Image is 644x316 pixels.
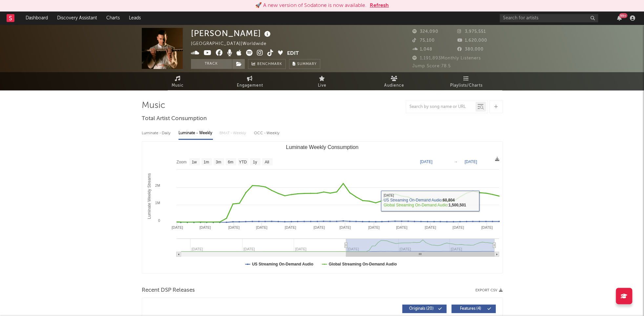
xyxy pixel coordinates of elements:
text: 1m [203,160,209,164]
text: 2M [155,183,160,187]
button: 99+ [617,15,622,21]
text: [DATE] [313,225,325,229]
span: Features ( 4 ) [456,307,486,311]
span: 324,090 [412,30,438,34]
text: [DATE] [284,225,296,229]
span: Jump Score: 78.5 [412,64,451,68]
text: [DATE] [465,159,477,164]
text: Luminate Weekly Streams [147,173,151,219]
input: Search for artists [500,14,598,22]
span: 380,000 [457,47,484,52]
text: [DATE] [420,159,432,164]
span: 3,975,551 [457,30,486,34]
text: [DATE] [425,225,436,229]
span: 1,620,000 [457,38,487,43]
input: Search by song name or URL [406,104,475,110]
text: Luminate Weekly Consumption [286,144,358,150]
button: Export CSV [475,288,503,292]
text: [DATE] [172,225,183,229]
div: [GEOGRAPHIC_DATA] | Worldwide [191,40,274,48]
button: Refresh [370,2,389,10]
span: 1,191,893 Monthly Listeners [412,56,481,60]
svg: Luminate Weekly Consumption [142,142,502,273]
a: Leads [124,11,145,25]
span: Benchmark [257,60,282,68]
button: Summary [289,59,320,69]
span: Engagement [237,82,263,90]
text: → [454,159,458,164]
span: Summary [297,62,317,66]
text: Global Streaming On-Demand Audio [328,262,397,266]
a: Playlists/Charts [430,72,503,90]
text: 1M [155,201,160,205]
span: Originals ( 20 ) [406,307,437,311]
text: [DATE] [481,225,492,229]
text: [DATE] [199,225,211,229]
text: Zoom [177,160,187,164]
text: 1y [253,160,257,164]
text: [DATE] [452,225,464,229]
span: Live [318,82,326,90]
text: 3m [216,160,221,164]
button: Edit [287,50,299,58]
text: YTD [239,160,247,164]
button: Originals(20) [402,305,447,313]
a: Engagement [214,72,286,90]
div: Luminate - Weekly [178,128,213,139]
a: Music [142,72,214,90]
div: Luminate - Daily [142,128,172,139]
span: Music [172,82,184,90]
text: US Streaming On-Demand Audio [252,262,313,266]
span: 1,048 [412,47,432,52]
a: Audience [358,72,430,90]
text: 0 [158,219,160,222]
text: [DATE] [396,225,407,229]
button: Track [191,59,232,69]
div: 🚀 A new version of Sodatone is now available. [255,2,366,10]
a: Discovery Assistant [52,11,102,25]
span: 75,100 [412,38,435,43]
span: Recent DSP Releases [142,286,195,294]
text: [DATE] [228,225,239,229]
text: 1w [192,160,197,164]
text: 6m [228,160,233,164]
span: Playlists/Charts [450,82,483,90]
text: All [264,160,269,164]
div: OCC - Weekly [254,128,280,139]
div: [PERSON_NAME] [191,28,272,39]
text: [DATE] [256,225,267,229]
div: 99 + [619,13,627,18]
a: Live [286,72,358,90]
a: Benchmark [248,59,286,69]
text: [DATE] [368,225,380,229]
a: Charts [102,11,124,25]
text: [DATE] [339,225,351,229]
a: Dashboard [21,11,52,25]
button: Features(4) [451,305,496,313]
span: Audience [384,82,404,90]
span: Total Artist Consumption [142,115,207,123]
